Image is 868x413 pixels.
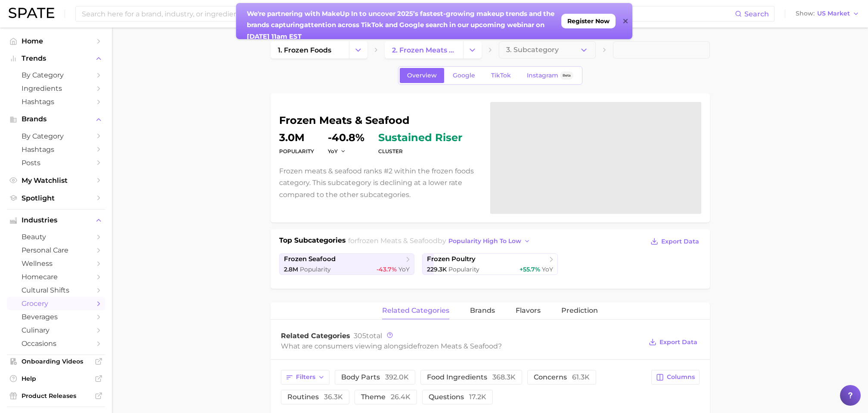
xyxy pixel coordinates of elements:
span: occasions [22,339,90,348]
span: YoY [328,148,338,155]
a: occasions [7,337,105,350]
span: sustained riser [378,133,462,143]
dd: 3.0m [279,133,314,143]
button: Brands [7,113,105,126]
span: Ingredients [22,84,90,92]
a: beauty [7,230,105,243]
span: Brands [22,115,90,123]
span: Onboarding Videos [22,358,90,365]
span: 3. Subcategory [506,46,559,54]
a: grocery [7,297,105,310]
span: Overview [407,72,437,79]
span: Export Data [660,339,697,346]
span: Instagram [527,72,558,79]
span: Popularity [300,265,331,273]
span: body parts [341,374,409,381]
h1: Top Subcategories [279,235,346,248]
a: TikTok [484,68,518,83]
a: cultural shifts [7,284,105,297]
a: Product Releases [7,389,105,402]
a: Google [445,68,482,83]
a: 2. frozen meats & seafood [385,41,463,59]
span: YoY [398,265,410,273]
img: SPATE [9,8,54,18]
span: 305 [354,332,366,340]
span: 26.4k [391,393,411,401]
span: Flavors [516,307,541,314]
span: brands [470,307,495,314]
button: Export Data [648,235,701,247]
span: theme [361,394,411,401]
span: 392.0k [385,373,409,381]
a: Hashtags [7,143,105,156]
span: Related Categories [281,332,350,340]
span: by Category [22,71,90,79]
span: frozen meats & seafood [357,237,438,245]
dt: cluster [378,146,462,157]
span: 2.8m [284,265,298,273]
button: YoY [328,148,346,155]
a: by Category [7,129,105,143]
span: total [354,332,382,340]
span: culinary [22,326,90,334]
span: 17.2k [469,393,486,401]
span: frozen meats & seafood [417,342,498,350]
span: personal care [22,246,90,254]
span: frozen seafood [284,255,336,263]
span: Home [22,37,90,45]
a: wellness [7,257,105,270]
button: Export Data [647,336,699,348]
span: grocery [22,299,90,308]
button: Trends [7,52,105,65]
span: Popularity [448,265,479,273]
span: -43.7% [376,265,397,273]
dt: Popularity [279,146,314,157]
span: frozen poultry [427,255,476,263]
span: YoY [542,265,553,273]
button: Change Category [463,41,482,59]
span: questions [429,394,486,401]
span: +55.7% [520,265,540,273]
a: homecare [7,270,105,284]
a: beverages [7,310,105,324]
a: Help [7,372,105,385]
a: My Watchlist [7,174,105,187]
span: food ingredients [427,374,516,381]
a: Home [7,34,105,48]
button: Change Category [349,41,367,59]
h1: frozen meats & seafood [279,115,480,126]
span: Trends [22,55,90,62]
span: 368.3k [492,373,516,381]
span: concerns [534,374,590,381]
a: frozen poultry229.3k Popularity+55.7% YoY [422,253,558,275]
a: Spotlight [7,191,105,205]
a: personal care [7,243,105,257]
span: 229.3k [427,265,447,273]
span: 1. frozen foods [278,46,331,54]
span: beauty [22,233,90,241]
span: Hashtags [22,98,90,106]
button: 3. Subcategory [499,41,596,59]
span: Help [22,375,90,382]
span: Product Releases [22,392,90,400]
dd: -40.8% [328,133,364,143]
p: Frozen meats & seafood ranks #2 within the frozen foods category. This subcategory is declining a... [279,165,480,200]
span: Hashtags [22,145,90,154]
div: What are consumers viewing alongside ? [281,340,643,352]
span: Beta [563,72,571,79]
span: cultural shifts [22,286,90,294]
button: ShowUS Market [793,8,862,19]
span: Show [796,11,815,16]
span: 61.3k [572,373,590,381]
span: Search [744,10,769,18]
span: Prediction [561,307,598,314]
a: by Category [7,68,105,82]
span: 36.3k [324,393,343,401]
span: popularity high to low [448,237,521,245]
a: Hashtags [7,95,105,108]
a: Onboarding Videos [7,355,105,368]
span: US Market [817,11,850,16]
button: Filters [281,370,330,385]
button: Industries [7,214,105,227]
span: beverages [22,313,90,321]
